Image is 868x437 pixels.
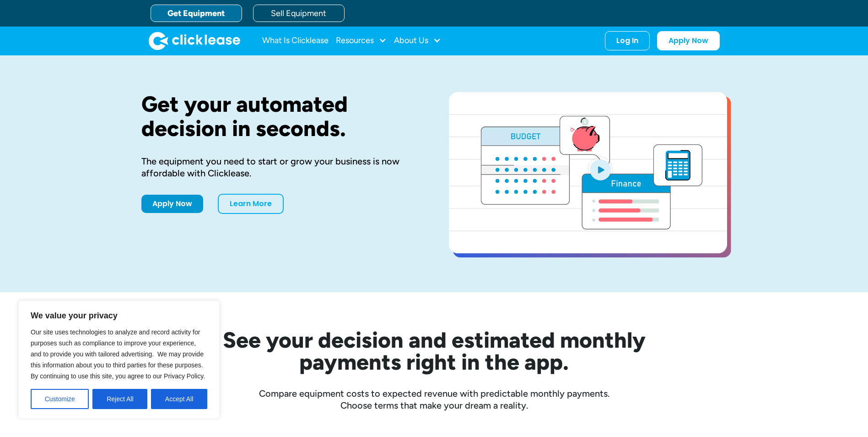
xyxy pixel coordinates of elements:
[394,32,441,50] div: About Us
[31,328,205,380] span: Our site uses technologies to analyze and record activity for purposes such as compliance to impr...
[218,194,284,214] a: Learn More
[141,92,420,141] h1: Get your automated decision in seconds.
[178,329,690,373] h2: See your decision and estimated monthly payments right in the app.
[262,32,329,50] a: What Is Clicklease
[151,5,242,22] a: Get Equipment
[18,300,220,419] div: We value your privacy
[616,36,638,45] div: Log In
[253,5,345,22] a: Sell Equipment
[449,92,727,253] a: open lightbox
[141,155,420,179] div: The equipment you need to start or grow your business is now affordable with Clicklease.
[141,195,203,213] a: Apply Now
[336,32,387,50] div: Resources
[588,157,613,182] img: Blue play button logo on a light blue circular background
[31,310,207,321] p: We value your privacy
[151,389,207,409] button: Accept All
[141,388,727,411] div: Compare equipment costs to expected revenue with predictable monthly payments. Choose terms that ...
[92,389,147,409] button: Reject All
[149,32,240,50] img: Clicklease logo
[657,31,720,50] a: Apply Now
[149,32,240,50] a: home
[31,389,89,409] button: Customize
